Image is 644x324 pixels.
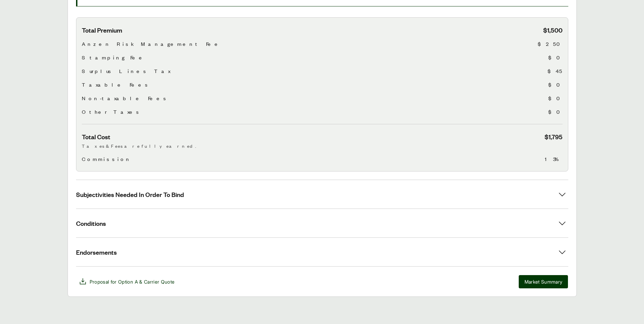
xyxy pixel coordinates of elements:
[76,238,568,266] button: Endorsements
[82,80,150,89] span: Taxable Fees
[548,108,563,116] span: $0
[548,94,563,102] span: $0
[519,275,568,288] button: Market Summary
[139,279,174,285] span: & Carrier Quote
[82,142,563,149] p: Taxes & Fees are fully earned.
[82,155,132,163] span: Commission
[82,132,110,141] span: Total Cost
[82,40,221,48] span: Anzen Risk Management Fee
[548,53,563,61] span: $0
[525,278,563,285] span: Market Summary
[545,132,563,141] span: $1,795
[548,67,563,75] span: $45
[543,26,563,34] span: $1,500
[538,40,563,48] span: $250
[82,67,170,75] span: Surplus Lines Tax
[76,248,117,256] span: Endorsements
[82,108,142,116] span: Other Taxes
[76,209,568,237] button: Conditions
[76,180,568,209] button: Subjectivities Needed In Order To Bind
[82,53,146,61] span: Stamping Fee
[82,94,169,102] span: Non-taxable Fees
[76,275,178,288] button: Proposal for Option A & Carrier Quote
[76,190,184,199] span: Subjectivities Needed In Order To Bind
[548,80,563,89] span: $0
[90,278,175,285] span: Proposal for
[118,279,138,285] span: Option A
[545,155,563,163] span: 13%
[76,219,106,228] span: Conditions
[82,26,122,34] span: Total Premium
